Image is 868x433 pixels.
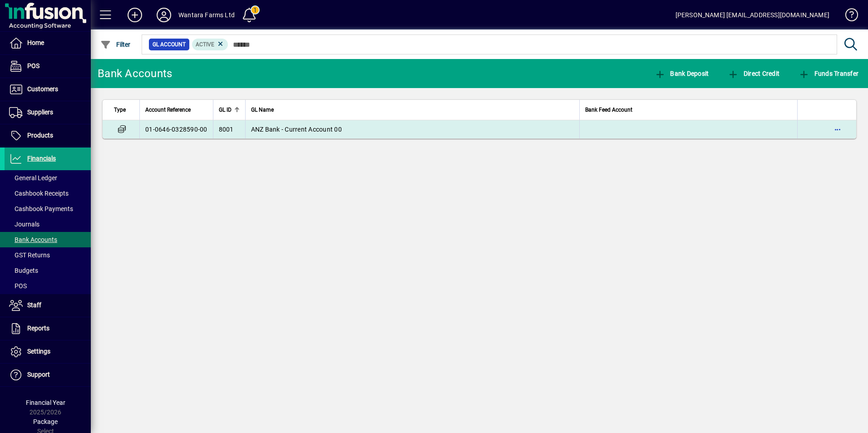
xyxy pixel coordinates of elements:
span: Account Reference [145,105,191,115]
span: Bank Accounts [9,236,57,243]
a: Suppliers [5,101,91,124]
mat-chip: Activation Status: Active [192,39,228,50]
a: General Ledger [5,170,91,186]
button: Filter [98,36,133,53]
div: Bank Feed Account [585,105,792,115]
span: GL ID [219,105,232,115]
a: Products [5,124,91,147]
span: Financials [27,155,56,162]
div: Type [114,105,134,115]
span: Journals [9,221,39,228]
a: Journals [5,216,91,232]
span: GST Returns [9,251,50,259]
span: Budgets [9,267,38,274]
div: Bank Accounts [98,66,172,81]
span: Home [27,39,44,46]
span: Support [27,371,50,378]
a: Cashbook Payments [5,201,91,216]
span: GL Account [153,40,186,49]
button: Bank Deposit [652,65,711,82]
a: Cashbook Receipts [5,186,91,201]
button: Add [120,7,149,23]
span: Package [33,418,58,425]
span: Settings [27,348,50,355]
span: POS [27,62,39,69]
span: Customers [27,85,58,93]
span: Funds Transfer [799,70,858,77]
a: Customers [5,78,91,101]
span: 8001 [219,126,234,133]
span: Filter [100,41,131,48]
span: Type [114,105,126,115]
span: Cashbook Payments [9,205,73,212]
button: Direct Credit [725,65,782,82]
span: Active [196,41,214,48]
td: 01-0646-0328590-00 [139,120,213,138]
span: Cashbook Receipts [9,190,69,197]
a: Staff [5,294,91,317]
a: Reports [5,317,91,340]
a: POS [5,278,91,294]
span: Direct Credit [728,70,779,77]
a: Bank Accounts [5,232,91,247]
span: Staff [27,301,41,309]
a: Budgets [5,263,91,278]
div: Wantara Farms Ltd [178,8,235,22]
span: Suppliers [27,108,53,116]
span: Bank Deposit [655,70,709,77]
div: [PERSON_NAME] [EMAIL_ADDRESS][DOMAIN_NAME] [676,8,829,22]
button: Profile [149,7,178,23]
a: GST Returns [5,247,91,263]
span: Financial Year [26,399,65,406]
button: More options [830,122,845,137]
span: Reports [27,325,49,332]
div: GL Name [251,105,574,115]
span: General Ledger [9,174,57,182]
a: Settings [5,340,91,363]
div: GL ID [219,105,240,115]
span: GL Name [251,105,274,115]
a: Knowledge Base [838,2,857,31]
a: Home [5,32,91,54]
a: POS [5,55,91,78]
span: Bank Feed Account [585,105,632,115]
button: Funds Transfer [796,65,861,82]
span: POS [9,282,27,290]
span: ANZ Bank - Current Account 00 [251,126,342,133]
span: Products [27,132,53,139]
a: Support [5,364,91,386]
